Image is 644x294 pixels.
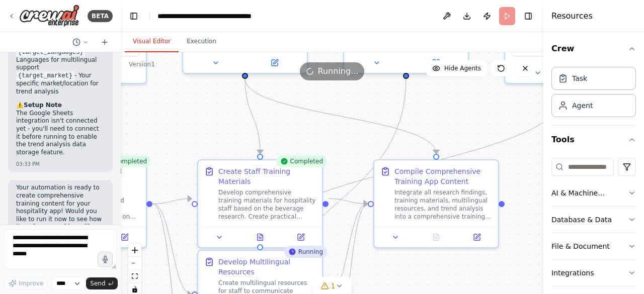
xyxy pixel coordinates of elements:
[16,160,105,168] div: 03:33 PM
[129,60,155,68] div: Version 1
[373,159,499,248] div: Compile Comprehensive Training App ContentIntegrate all research findings, training materials, mu...
[157,11,271,21] nav: breadcrumb
[551,241,610,251] div: File & Document
[551,207,636,233] button: Database & Data
[16,48,86,57] code: {target_languages}
[415,231,458,243] button: No output available
[218,188,316,221] div: Develop comprehensive training materials for hospitality staff based on the beverage research. Cr...
[16,71,74,80] code: {target_market}
[551,215,612,225] div: Database & Data
[551,260,636,286] button: Integrations
[394,166,492,186] div: Compile Comprehensive Training App Content
[276,155,327,167] div: Completed
[107,231,142,243] button: Open in side panel
[551,35,636,63] button: Crew
[318,65,359,77] span: Running...
[19,5,79,27] img: Logo
[128,270,141,283] button: fit view
[394,188,492,221] div: Integrate all research findings, training materials, multilingual resources, and trend analysis i...
[240,78,441,154] g: Edge from 55dd9759-feb8-4425-8200-7348b3a5f794 to d1f5fe9f-3501-4f55-aa9d-12e8bb6044fe
[125,31,179,52] button: Visual Editor
[551,63,636,125] div: Crew
[128,244,141,257] button: zoom in
[179,31,224,52] button: Execution
[329,193,368,209] g: Edge from 4789b842-28de-449e-85e7-c55d062007d3 to d1f5fe9f-3501-4f55-aa9d-12e8bb6044fe
[19,279,43,287] span: Improve
[16,102,105,110] h2: ⚠️
[152,193,192,209] g: Edge from 005b419f-7f00-4851-b12e-69aa7c104927 to 4789b842-28de-449e-85e7-c55d062007d3
[16,72,105,95] li: - Your specific market/location for trend analysis
[572,73,587,83] div: Task
[239,231,282,243] button: View output
[240,78,265,154] g: Edge from 55dd9759-feb8-4425-8200-7348b3a5f794 to 4789b842-28de-449e-85e7-c55d062007d3
[407,57,464,69] button: Open in side panel
[24,102,62,109] strong: Setup Note
[331,281,336,291] span: 1
[127,9,141,23] button: Hide left sidebar
[551,10,593,22] h4: Resources
[16,184,105,239] p: Your automation is ready to create comprehensive training content for your hospitality app! Would...
[86,277,117,289] button: Send
[97,36,113,48] button: Start a new chat
[551,126,636,154] button: Tools
[551,180,636,206] button: AI & Machine Learning
[551,268,594,278] div: Integrations
[197,159,323,248] div: CompletedCreate Staff Training MaterialsDevelop comprehensive training materials for hospitality ...
[283,231,318,243] button: Open in side panel
[218,257,316,277] div: Develop Multilingual Resources
[521,9,535,23] button: Hide right sidebar
[90,279,105,287] span: Send
[98,252,113,267] button: Click to speak your automation idea
[426,60,487,76] button: Hide Agents
[68,36,93,48] button: Switch to previous chat
[218,166,316,186] div: Create Staff Training Materials
[551,233,636,259] button: File & Document
[246,57,303,69] button: Open in side panel
[88,10,113,22] div: BETA
[4,277,48,290] button: Improve
[459,231,494,243] button: Open in side panel
[21,159,147,248] div: CompletedResearch International BeveragesConduct comprehensive research on traditional and popula...
[128,257,141,270] button: zoom out
[16,48,105,72] li: - Languages for multilingual support
[16,110,105,157] p: The Google Sheets integration isn't connected yet - you'll need to connect it before running to e...
[572,101,593,111] div: Agent
[100,155,151,167] div: Completed
[444,64,481,72] span: Hide Agents
[551,188,628,198] div: AI & Machine Learning
[284,246,327,258] div: Running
